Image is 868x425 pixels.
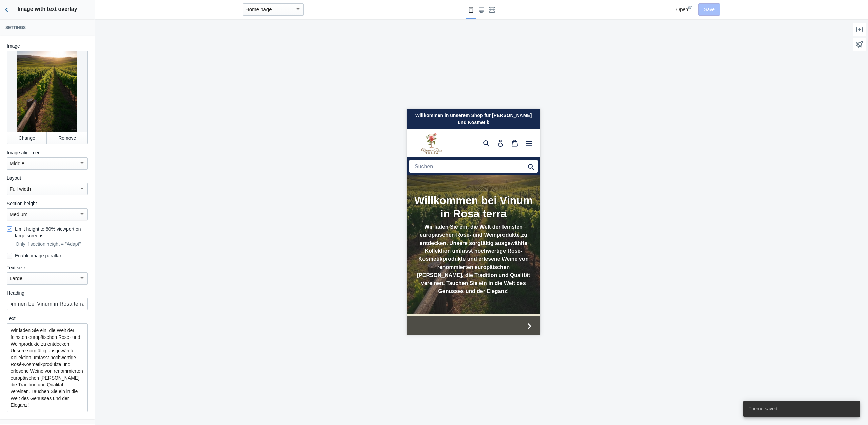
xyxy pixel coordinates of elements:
input: Suchen [3,51,131,64]
mat-select-trigger: Home page [245,6,272,12]
span: Open [676,7,688,12]
label: Enable image parallax [7,252,62,259]
button: Remove [47,132,88,144]
p: Wir laden Sie ein, die Welt der feinsten europäischen Rosé- und Weinprodukte zu entdecken. Unsere... [11,327,84,408]
label: Image [7,43,88,50]
mat-select-trigger: Medium [9,211,27,217]
label: Layout [7,175,88,181]
label: Text [7,315,88,322]
button: Change [7,132,47,144]
p: Wir laden Sie ein, die Welt der feinsten europäischen Rosé- und Weinprodukte zu entdecken. Unsere... [7,114,126,187]
button: Menü [115,27,130,41]
h2: Willkommen bei Vinum in Rosa terra [7,85,126,111]
label: Text size [7,264,88,271]
mat-select-trigger: Full width [9,186,31,192]
label: Section height [7,200,88,207]
label: Heading [7,290,88,296]
label: Limit height to 80% viewport on large screens [7,226,88,239]
p: Only if section height = "Adapt" [16,240,81,247]
mat-select-trigger: Middle [9,160,24,166]
span: Theme saved! [749,405,779,412]
label: Image alignment [7,149,88,156]
img: image [7,22,43,46]
mat-select-trigger: Large [9,275,22,281]
h3: Settings [5,25,89,31]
